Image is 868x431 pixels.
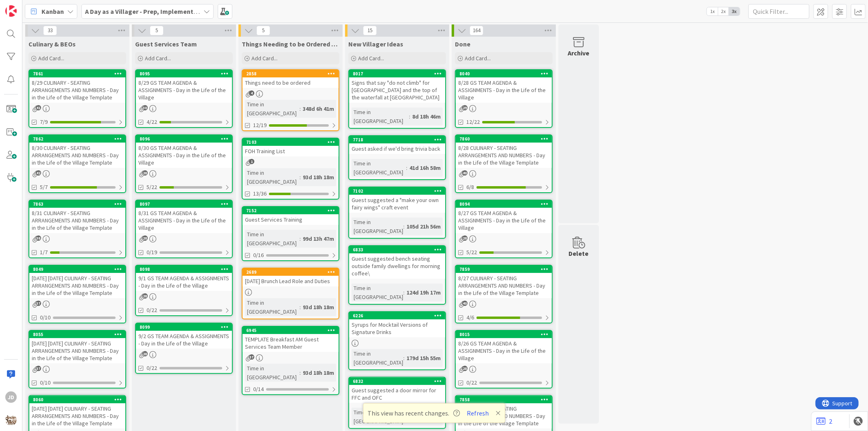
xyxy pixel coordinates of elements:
[456,273,552,298] div: 8/27 CULINARY - SEATING ARRANGEMENTS AND NUMBERS - Day in the Life of the Village Template
[243,276,339,286] div: [DATE] Brunch Lead Role and Duties
[462,170,468,176] span: 40
[40,248,48,257] span: 1/7
[29,70,125,77] div: 7861
[352,349,403,367] div: Time in [GEOGRAPHIC_DATA]
[140,71,232,77] div: 8095
[300,173,301,182] span: :
[135,265,233,316] a: 80989/1 GS TEAM AGENDA & ASSIGNMENTS - Day in the Life of the Village0/22
[142,351,148,356] span: 28
[251,55,278,62] span: Add Card...
[142,235,148,241] span: 28
[136,323,232,349] div: 80999/2 GS TEAM AGENDA & ASSIGNMENTS - Day in the Life of the Village
[456,208,552,233] div: 8/27 GS TEAM AGENDA & ASSIGNMENTS - Day in the Life of the Village
[136,200,232,208] div: 8097
[353,313,445,319] div: 6226
[466,248,477,257] span: 5/22
[142,105,148,110] span: 30
[243,207,339,214] div: 7152
[456,135,552,168] div: 78608/28 CULINARY - SEATING ARRANGEMENTS AND NUMBERS - Day in the Life of the Village Template
[140,201,232,207] div: 8097
[729,7,740,15] span: 3x
[5,414,17,426] img: avatar
[348,69,446,129] a: 8017Signs that say "do not climb" for [GEOGRAPHIC_DATA] and the top of the waterfall at [GEOGRAPH...
[456,70,552,103] div: 80408/28 GS TEAM AGENDA & ASSIGNMENTS - Day in the Life of the Village
[301,368,336,377] div: 93d 18h 18m
[142,170,148,176] span: 28
[29,208,125,233] div: 8/31 CULINARY - SEATING ARRANGEMENTS AND NUMBERS - Day in the Life of the Village Template
[136,135,232,168] div: 80968/30 GS TEAM AGENDA & ASSIGNMENTS - Day in the Life of the Village
[459,71,552,77] div: 8040
[404,354,443,363] div: 179d 15h 55m
[29,135,125,143] div: 7862
[40,313,50,322] span: 0/10
[29,266,125,273] div: 8049
[243,77,339,88] div: Things need to be ordered
[456,266,552,298] div: 78598/27 CULINARY - SEATING ARRANGEMENTS AND NUMBERS - Day in the Life of the Village Template
[36,235,41,241] span: 38
[33,266,125,272] div: 8049
[28,200,126,258] a: 78638/31 CULINARY - SEATING ARRANGEMENTS AND NUMBERS - Day in the Life of the Village Template1/7
[246,269,339,275] div: 2689
[349,77,445,103] div: Signs that say "do not climb" for [GEOGRAPHIC_DATA] and the top of the waterfall at [GEOGRAPHIC_D...
[249,159,254,164] span: 1
[352,408,403,426] div: Time in [GEOGRAPHIC_DATA]
[349,136,445,154] div: 7718Guest asked if we'd bring trivia back
[246,71,339,77] div: 2858
[29,200,125,233] div: 78638/31 CULINARY - SEATING ARRANGEMENTS AND NUMBERS - Day in the Life of the Village Template
[353,137,445,143] div: 7718
[29,77,125,103] div: 8/29 CULINARY - SEATING ARRANGEMENTS AND NUMBERS - Day in the Life of the Village Template
[243,139,339,146] div: 7103
[136,266,232,291] div: 80989/1 GS TEAM AGENDA & ASSIGNMENTS - Day in the Life of the Village
[245,364,300,382] div: Time in [GEOGRAPHIC_DATA]
[349,312,445,319] div: 6226
[36,170,41,176] span: 42
[459,266,552,272] div: 7859
[136,143,232,168] div: 8/30 GS TEAM AGENDA & ASSIGNMENTS - Day in the Life of the Village
[136,77,232,103] div: 8/29 GS TEAM AGENDA & ASSIGNMENTS - Day in the Life of the Village
[36,366,41,371] span: 37
[136,266,232,273] div: 8098
[466,313,474,322] span: 4/6
[403,222,404,231] span: :
[301,303,336,312] div: 93d 18h 18m
[253,189,267,198] span: 13/36
[243,70,339,77] div: 2858
[300,303,301,312] span: :
[349,195,445,213] div: Guest suggested a "make your own fairy wings" craft event
[409,112,410,121] span: :
[455,265,553,323] a: 78598/27 CULINARY - SEATING ARRANGEMENTS AND NUMBERS - Day in the Life of the Village Template4/6
[242,206,339,261] a: 7152Guest Services TrainingTime in [GEOGRAPHIC_DATA]:99d 13h 47m0/16
[38,55,64,62] span: Add Card...
[348,245,446,305] a: 6833Guest suggested bench seating outside family dwellings for morning coffee\Time in [GEOGRAPHIC...
[455,200,553,258] a: 80948/27 GS TEAM AGENDA & ASSIGNMENTS - Day in the Life of the Village5/22
[464,408,492,418] button: Refresh
[353,188,445,194] div: 7102
[253,121,267,130] span: 12/19
[146,364,157,372] span: 0/22
[455,40,470,48] span: Done
[135,323,233,374] a: 80999/2 GS TEAM AGENDA & ASSIGNMENTS - Day in the Life of the Village0/22
[28,134,126,193] a: 78628/30 CULINARY - SEATING ARRANGEMENTS AND NUMBERS - Day in the Life of the Village Template5/7
[349,187,445,213] div: 7102Guest suggested a "make your own fairy wings" craft event
[136,331,232,349] div: 9/2 GS TEAM AGENDA & ASSIGNMENTS - Day in the Life of the Village
[28,265,126,323] a: 8049[DATE] [DATE] CULINARY - SEATING ARRANGEMENTS AND NUMBERS - Day in the Life of the Village Te...
[17,1,37,11] span: Support
[348,311,446,370] a: 6226Syrups for Mocktail Versions of Signature DrinksTime in [GEOGRAPHIC_DATA]:179d 15h 55m
[29,403,125,429] div: [DATE] [DATE] CULINARY - SEATING ARRANGEMENTS AND NUMBERS - Day in the Life of the Village Template
[29,331,125,338] div: 8055
[300,104,301,113] span: :
[42,7,64,16] span: Kanban
[301,173,336,182] div: 93d 18h 18m
[135,200,233,258] a: 80978/31 GS TEAM AGENDA & ASSIGNMENTS - Day in the Life of the Village0/19
[462,301,468,306] span: 40
[816,416,832,426] a: 2
[456,396,552,403] div: 7858
[352,284,403,301] div: Time in [GEOGRAPHIC_DATA]
[29,273,125,298] div: [DATE] [DATE] CULINARY - SEATING ARRANGEMENTS AND NUMBERS - Day in the Life of the Village Template
[253,251,264,259] span: 0/16
[353,378,445,384] div: 6832
[245,168,300,186] div: Time in [GEOGRAPHIC_DATA]
[40,378,50,387] span: 0/10
[243,334,339,352] div: TEMPLATE Breakfast AM Guest Services Team Member
[242,268,339,319] a: 2689[DATE] Brunch Lead Role and DutiesTime in [GEOGRAPHIC_DATA]:93d 18h 18m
